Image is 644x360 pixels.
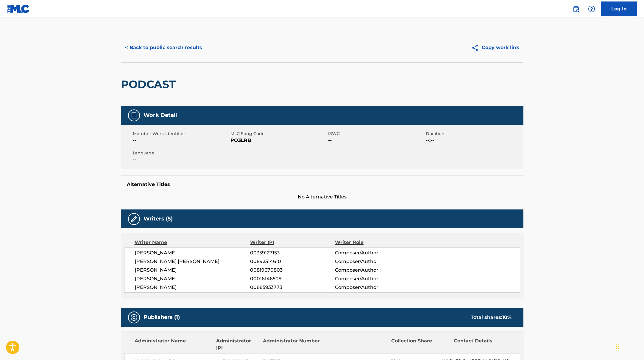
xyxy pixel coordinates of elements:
span: PO3LRB [230,137,327,144]
span: 00016146509 [250,275,335,282]
div: Writer IPI [250,239,335,246]
h5: Work Detail [144,112,177,119]
span: Language [133,150,229,156]
div: Writer Name [135,239,250,246]
button: < Back to public search results [121,40,206,55]
div: Writer Role [335,239,412,246]
span: MLC Song Code [230,131,327,137]
img: Writers [130,215,138,223]
a: Log In [601,1,637,16]
img: MLC Logo [7,4,30,13]
img: help [588,5,595,12]
span: Composer/Author [335,258,412,265]
span: Composer/Author [335,267,412,274]
img: Copy work link [471,44,482,51]
span: -- [133,137,229,144]
span: Composer/Author [335,249,412,256]
div: Help [586,3,598,15]
span: No Alternative Titles [121,193,523,201]
h5: Alternative Titles [127,181,517,187]
div: Administrator Number [263,337,321,352]
span: Member Work Identifier [133,131,229,137]
span: -- [133,156,229,163]
div: Administrator Name [135,337,212,352]
span: [PERSON_NAME] [135,275,250,282]
div: Total shares: [471,314,512,321]
div: Collection Share [391,337,449,352]
span: 00819670803 [250,267,335,274]
span: 00359127153 [250,249,335,256]
span: -- [328,137,424,144]
div: Administrator IPI [216,337,258,352]
span: [PERSON_NAME] [135,249,250,256]
img: Work Detail [130,112,138,119]
img: Publishers [130,314,138,321]
span: [PERSON_NAME] [PERSON_NAME] [135,258,250,265]
span: Duration [426,131,522,137]
span: 10 % [502,314,512,320]
iframe: Chat Widget [614,331,644,360]
span: [PERSON_NAME] [135,284,250,291]
span: Composer/Author [335,284,412,291]
h5: Publishers (1) [144,314,180,321]
h5: Writers (5) [144,215,173,222]
div: Contact Details [454,337,512,352]
div: Drag [616,337,620,355]
span: 00885933773 [250,284,335,291]
span: Composer/Author [335,275,412,282]
button: Copy work link [467,40,523,55]
a: Public Search [570,3,582,15]
span: 00892514610 [250,258,335,265]
span: [PERSON_NAME] [135,267,250,274]
span: --:-- [426,137,522,144]
img: search [573,5,580,12]
h2: PODCAST [121,78,179,91]
span: ISWC [328,131,424,137]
